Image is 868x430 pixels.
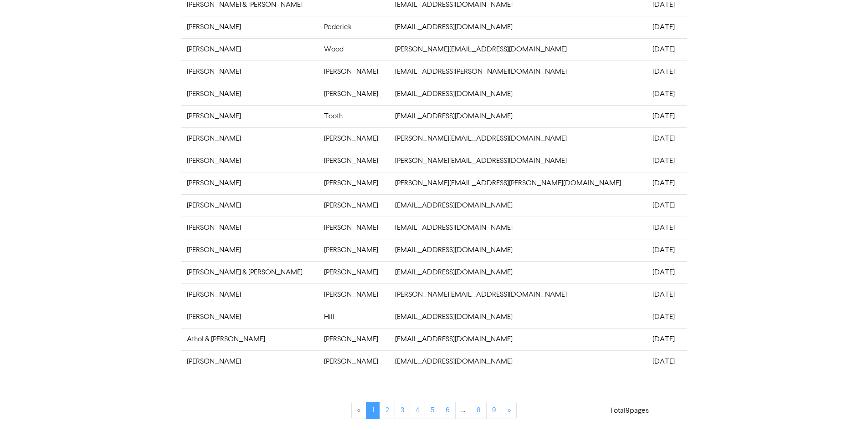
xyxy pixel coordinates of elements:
[647,283,687,306] td: [DATE]
[318,16,389,38] td: Pederick
[318,194,389,217] td: [PERSON_NAME]
[390,16,647,38] td: [EMAIL_ADDRESS][DOMAIN_NAME]
[390,83,647,105] td: [EMAIL_ADDRESS][DOMAIN_NAME]
[647,217,687,239] td: [DATE]
[181,38,319,61] td: [PERSON_NAME]
[647,261,687,283] td: [DATE]
[390,150,647,172] td: [PERSON_NAME][EMAIL_ADDRESS][DOMAIN_NAME]
[318,150,389,172] td: [PERSON_NAME]
[390,239,647,261] td: [EMAIL_ADDRESS][DOMAIN_NAME]
[318,328,389,350] td: [PERSON_NAME]
[502,402,517,419] a: »
[647,105,687,127] td: [DATE]
[181,16,319,38] td: [PERSON_NAME]
[395,402,410,419] a: Page 3
[318,83,389,105] td: [PERSON_NAME]
[647,172,687,194] td: [DATE]
[647,127,687,150] td: [DATE]
[647,306,687,328] td: [DATE]
[366,402,380,419] a: Page 1 is your current page
[181,172,319,194] td: [PERSON_NAME]
[318,239,389,261] td: [PERSON_NAME]
[181,217,319,239] td: [PERSON_NAME]
[181,105,319,127] td: [PERSON_NAME]
[647,38,687,61] td: [DATE]
[181,239,319,261] td: [PERSON_NAME]
[390,194,647,217] td: [EMAIL_ADDRESS][DOMAIN_NAME]
[318,105,389,127] td: Tooth
[647,194,687,217] td: [DATE]
[647,83,687,105] td: [DATE]
[318,61,389,83] td: [PERSON_NAME]
[181,127,319,150] td: [PERSON_NAME]
[647,350,687,373] td: [DATE]
[318,172,389,194] td: [PERSON_NAME]
[181,61,319,83] td: [PERSON_NAME]
[181,194,319,217] td: [PERSON_NAME]
[181,150,319,172] td: [PERSON_NAME]
[647,150,687,172] td: [DATE]
[390,306,647,328] td: [EMAIL_ADDRESS][DOMAIN_NAME]
[390,261,647,283] td: [EMAIL_ADDRESS][DOMAIN_NAME]
[181,306,319,328] td: [PERSON_NAME]
[380,402,395,419] a: Page 2
[181,350,319,373] td: [PERSON_NAME]
[390,283,647,306] td: [PERSON_NAME][EMAIL_ADDRESS][DOMAIN_NAME]
[647,239,687,261] td: [DATE]
[390,172,647,194] td: [PERSON_NAME][EMAIL_ADDRESS][PERSON_NAME][DOMAIN_NAME]
[318,127,389,150] td: [PERSON_NAME]
[390,105,647,127] td: [EMAIL_ADDRESS][DOMAIN_NAME]
[390,350,647,373] td: [EMAIL_ADDRESS][DOMAIN_NAME]
[390,38,647,61] td: [PERSON_NAME][EMAIL_ADDRESS][DOMAIN_NAME]
[647,61,687,83] td: [DATE]
[425,402,440,419] a: Page 5
[318,350,389,373] td: [PERSON_NAME]
[181,261,319,283] td: [PERSON_NAME] & [PERSON_NAME]
[318,217,389,239] td: [PERSON_NAME]
[647,16,687,38] td: [DATE]
[440,402,456,419] a: Page 6
[390,328,647,350] td: [EMAIL_ADDRESS][DOMAIN_NAME]
[410,402,425,419] a: Page 4
[390,61,647,83] td: [EMAIL_ADDRESS][PERSON_NAME][DOMAIN_NAME]
[647,328,687,350] td: [DATE]
[181,83,319,105] td: [PERSON_NAME]
[471,402,487,419] a: Page 8
[390,127,647,150] td: [PERSON_NAME][EMAIL_ADDRESS][DOMAIN_NAME]
[390,217,647,239] td: [EMAIL_ADDRESS][DOMAIN_NAME]
[318,38,389,61] td: Wood
[609,405,649,416] p: Total 9 pages
[318,261,389,283] td: [PERSON_NAME]
[318,306,389,328] td: Hill
[181,328,319,350] td: Athol & [PERSON_NAME]
[486,402,502,419] a: Page 9
[318,283,389,306] td: [PERSON_NAME]
[181,283,319,306] td: [PERSON_NAME]
[822,386,868,430] iframe: Chat Widget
